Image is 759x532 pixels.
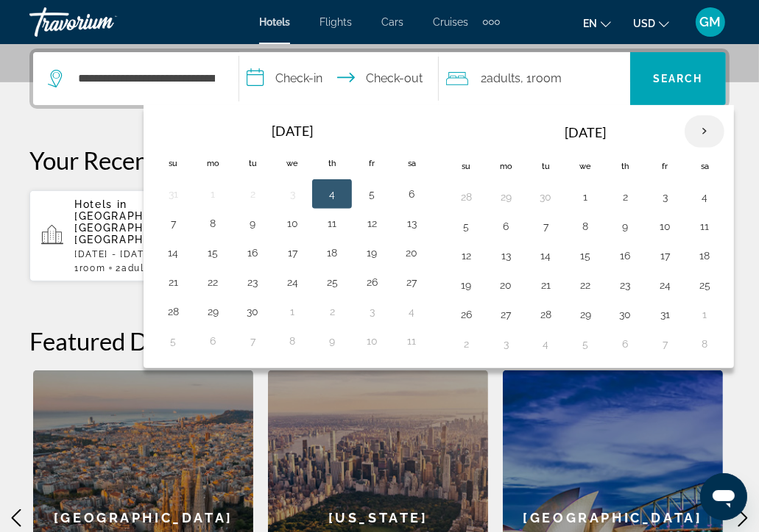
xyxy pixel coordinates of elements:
[280,184,304,204] button: Day 3
[653,334,677,354] button: Day 7
[693,187,716,207] button: Day 4
[29,3,177,41] a: Travorium
[454,304,478,325] button: Day 26
[700,473,747,520] iframe: Кнопка запуска окна обмена сообщениями
[521,68,562,89] span: , 1
[360,184,384,204] button: Day 5
[633,12,669,34] button: Change currency
[161,301,185,322] button: Day 28
[573,334,597,354] button: Day 5
[116,263,154,273] span: 2
[534,334,557,354] button: Day 4
[613,245,637,266] button: Day 16
[280,301,304,322] button: Day 1
[201,184,225,204] button: Day 1
[161,184,185,204] button: Day 31
[494,334,518,354] button: Day 3
[454,275,478,295] button: Day 19
[80,263,106,273] span: Room
[454,245,478,266] button: Day 12
[320,242,344,263] button: Day 18
[201,301,225,322] button: Day 29
[74,210,236,245] span: [GEOGRAPHIC_DATA], [GEOGRAPHIC_DATA], [GEOGRAPHIC_DATA] (AUH)
[320,184,344,204] button: Day 4
[400,272,423,292] button: Day 27
[613,216,637,237] button: Day 9
[613,304,637,325] button: Day 30
[573,187,597,207] button: Day 1
[161,242,185,263] button: Day 14
[360,301,384,322] button: Day 3
[74,198,127,210] span: Hotels in
[201,213,225,234] button: Day 8
[360,242,384,263] button: Day 19
[433,16,468,28] a: Cruises
[320,301,344,322] button: Day 2
[29,190,253,282] button: Hotels in [GEOGRAPHIC_DATA], [GEOGRAPHIC_DATA], [GEOGRAPHIC_DATA] (AUH)[DATE] - [DATE]1Room2Adult...
[583,18,597,29] span: en
[280,331,304,351] button: Day 8
[573,245,597,266] button: Day 15
[534,187,557,207] button: Day 30
[653,73,703,85] span: Search
[573,275,597,295] button: Day 22
[241,301,264,322] button: Day 30
[360,213,384,234] button: Day 12
[693,304,716,325] button: Day 1
[400,301,423,322] button: Day 4
[241,213,264,234] button: Day 9
[454,334,478,354] button: Day 2
[691,7,730,37] button: User Menu
[360,331,384,351] button: Day 10
[653,216,677,237] button: Day 10
[494,275,518,295] button: Day 20
[400,331,423,351] button: Day 11
[534,275,557,295] button: Day 21
[193,115,392,147] th: [DATE]
[400,213,423,234] button: Day 13
[481,68,521,89] span: 2
[494,304,518,325] button: Day 27
[534,245,557,266] button: Day 14
[33,52,726,105] div: Search widget
[487,71,521,85] span: Adults
[486,115,685,150] th: [DATE]
[483,10,500,34] button: Extra navigation items
[74,249,241,259] p: [DATE] - [DATE]
[320,331,344,351] button: Day 9
[494,216,518,237] button: Day 6
[280,272,304,292] button: Day 24
[161,272,185,292] button: Day 21
[320,213,344,234] button: Day 11
[360,272,384,292] button: Day 26
[320,16,352,28] span: Flights
[653,245,677,266] button: Day 17
[241,184,264,204] button: Day 2
[280,213,304,234] button: Day 10
[633,18,655,29] span: USD
[241,272,264,292] button: Day 23
[583,12,611,34] button: Change language
[573,216,597,237] button: Day 8
[613,275,637,295] button: Day 23
[29,326,730,356] h2: Featured Destinations
[439,52,630,105] button: Travelers: 2 adults, 0 children
[320,272,344,292] button: Day 25
[259,16,290,28] a: Hotels
[74,263,105,273] span: 1
[613,334,637,354] button: Day 6
[653,304,677,325] button: Day 31
[534,216,557,237] button: Day 7
[121,263,154,273] span: Adults
[532,71,562,85] span: Room
[693,216,716,237] button: Day 11
[494,187,518,207] button: Day 29
[29,145,730,175] p: Your Recent Searches
[653,275,677,295] button: Day 24
[494,245,518,266] button: Day 13
[400,242,423,263] button: Day 20
[241,242,264,263] button: Day 16
[454,216,478,237] button: Day 5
